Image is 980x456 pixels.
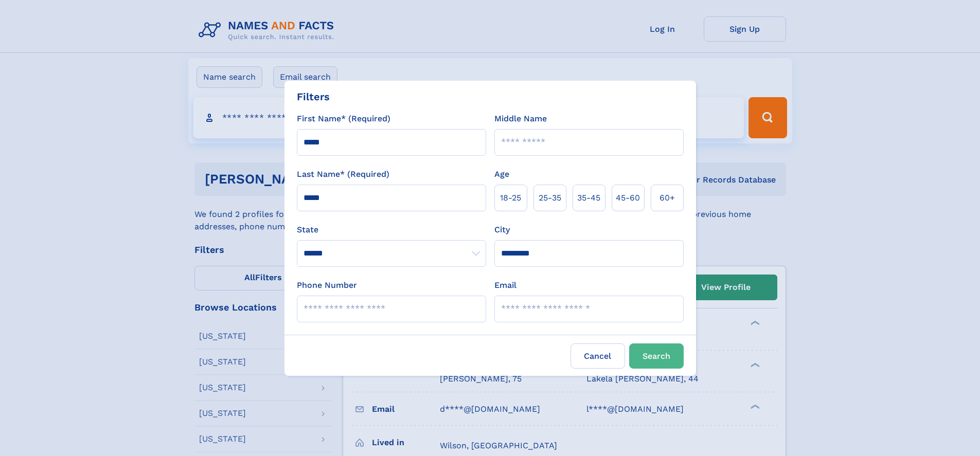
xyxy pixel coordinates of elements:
[494,113,547,125] label: Middle Name
[577,192,600,204] span: 35‑45
[494,279,516,291] label: Email
[660,192,675,204] span: 60+
[297,279,357,291] label: Phone Number
[494,224,510,236] label: City
[297,89,330,104] div: Filters
[500,192,521,204] span: 18‑25
[616,192,640,204] span: 45‑60
[297,168,389,180] label: Last Name* (Required)
[629,343,684,369] button: Search
[539,192,561,204] span: 25‑35
[494,168,509,180] label: Age
[297,113,390,125] label: First Name* (Required)
[571,343,625,369] label: Cancel
[297,224,486,236] label: State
